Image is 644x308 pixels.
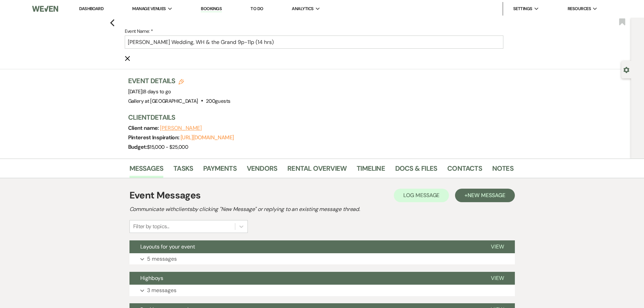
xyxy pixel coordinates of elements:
span: $15,000 - $25,000 [147,144,188,150]
h3: Client Details [128,113,507,122]
button: +New Message [455,189,515,202]
button: Open lead details [623,66,629,73]
h2: Communicate with clients by clicking "New Message" or replying to an existing message thread. [129,205,515,213]
span: Layouts for your event [140,243,195,250]
span: Budget: [128,143,147,150]
a: Timeline [357,163,385,178]
span: 8 days to go [143,88,171,95]
button: Log Message [394,189,449,202]
a: Contacts [447,163,482,178]
a: Vendors [247,163,277,178]
a: Rental Overview [287,163,347,178]
span: Settings [513,5,532,12]
h1: Event Messages [129,188,201,203]
a: Payments [203,163,237,178]
button: Highboys [129,272,480,285]
span: Client name: [128,124,160,132]
span: Highboys [140,275,163,282]
span: Resources [568,5,591,12]
button: [PERSON_NAME] [160,125,202,131]
span: | [142,88,171,95]
a: [URL][DOMAIN_NAME] [181,134,234,141]
p: 5 messages [147,255,177,263]
button: 3 messages [129,285,515,296]
button: Layouts for your event [129,240,480,253]
span: New Message [468,192,505,199]
label: Event Name: * [125,27,503,35]
span: Log Message [403,192,439,199]
a: To Do [251,6,263,11]
img: Weven Logo [32,2,58,16]
span: Gallery at [GEOGRAPHIC_DATA] [128,98,198,104]
span: Pinterest Inspiration: [128,134,181,141]
a: Notes [492,163,514,178]
a: Docs & Files [395,163,437,178]
a: Tasks [173,163,193,178]
span: Manage Venues [132,5,166,12]
h3: Event Details [128,76,231,86]
span: View [491,275,504,282]
span: 200 guests [206,98,230,104]
p: 3 messages [147,286,176,295]
a: Bookings [201,6,222,12]
a: Messages [129,163,164,178]
button: View [480,240,515,253]
span: Analytics [292,5,313,12]
button: View [480,272,515,285]
span: [DATE] [128,88,171,95]
span: View [491,243,504,250]
button: 5 messages [129,253,515,265]
a: Dashboard [79,6,103,11]
div: Filter by topics... [133,222,169,231]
